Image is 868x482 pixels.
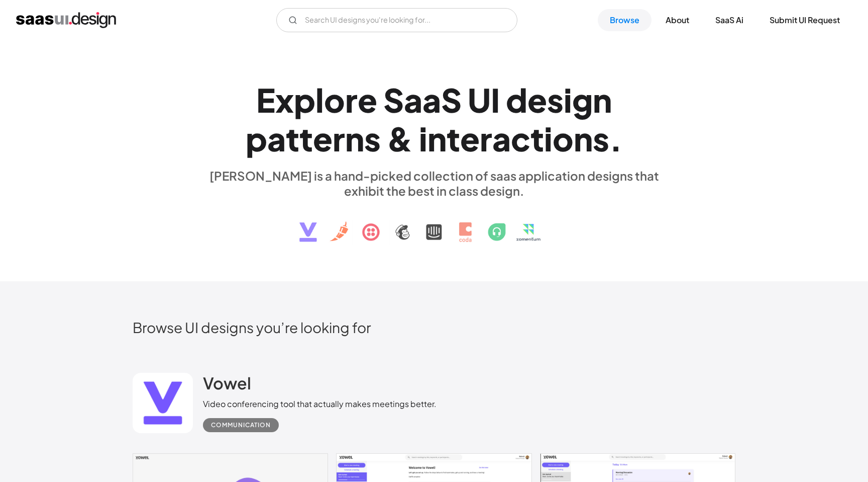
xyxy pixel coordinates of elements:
div: a [422,81,441,119]
div: . [609,119,622,158]
div: i [564,81,572,119]
div: a [492,119,511,158]
div: S [383,81,404,119]
div: t [286,119,299,158]
div: s [364,119,381,158]
h2: Browse UI designs you’re looking for [133,318,735,336]
div: r [480,119,492,158]
a: SaaS Ai [703,9,755,31]
div: e [527,81,547,119]
div: s [593,119,609,158]
div: e [358,81,377,119]
div: p [246,119,267,158]
div: l [315,81,324,119]
a: home [16,12,116,28]
div: n [574,119,593,158]
a: Submit UI Request [757,9,852,31]
div: n [593,81,612,119]
div: i [419,119,427,158]
div: t [530,119,544,158]
div: e [460,119,480,158]
h2: Vowel [203,373,251,393]
img: text, icon, saas logo [282,198,586,251]
a: About [654,9,701,31]
a: Browse [598,9,652,31]
div: n [427,119,447,158]
h1: Explore SaaS UI design patterns & interactions. [203,81,665,158]
div: d [506,81,527,119]
div: n [345,119,364,158]
div: Communication [211,419,271,431]
div: o [324,81,345,119]
div: t [447,119,460,158]
div: I [491,81,500,119]
div: g [572,81,593,119]
form: Email Form [276,8,517,32]
div: r [345,81,358,119]
input: Search UI designs you're looking for... [276,8,517,32]
a: Vowel [203,373,251,398]
div: E [256,81,275,119]
div: o [553,119,574,158]
div: p [294,81,315,119]
div: t [299,119,313,158]
div: S [441,81,462,119]
div: Video conferencing tool that actually makes meetings better. [203,398,437,410]
div: x [275,81,294,119]
div: a [404,81,422,119]
div: a [267,119,286,158]
div: s [547,81,564,119]
div: & [387,119,413,158]
div: i [544,119,553,158]
div: U [468,81,491,119]
div: e [313,119,333,158]
div: r [333,119,345,158]
div: [PERSON_NAME] is a hand-picked collection of saas application designs that exhibit the best in cl... [203,168,665,198]
div: c [511,119,530,158]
